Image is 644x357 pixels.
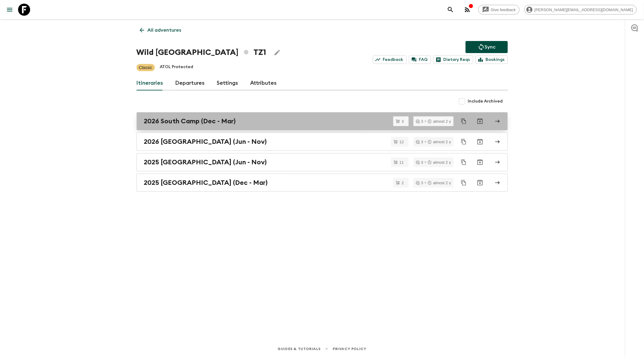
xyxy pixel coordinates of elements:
[416,140,423,144] div: 3
[458,157,469,168] button: Duplicate
[416,181,423,185] div: 3
[476,55,508,64] a: Bookings
[144,179,268,187] h2: 2025 [GEOGRAPHIC_DATA] (Dec - Mar)
[137,174,508,192] a: 2025 [GEOGRAPHIC_DATA] (Dec - Mar)
[137,76,163,90] a: Itineraries
[396,160,407,164] span: 11
[428,119,451,123] div: almost 2 y
[428,181,451,185] div: almost 2 y
[458,116,469,127] button: Duplicate
[137,24,185,36] a: All adventures
[488,8,519,12] span: Give feedback
[137,133,508,151] a: 2026 [GEOGRAPHIC_DATA] (Jun - Nov)
[271,46,283,58] button: Edit Adventure Title
[144,117,236,125] h2: 2026 South Camp (Dec - Mar)
[137,153,508,171] a: 2025 [GEOGRAPHIC_DATA] (Jun - Nov)
[396,140,407,144] span: 12
[250,76,277,90] a: Attributes
[217,76,238,90] a: Settings
[474,136,486,148] button: Archive
[144,138,267,146] h2: 2026 [GEOGRAPHIC_DATA] (Jun - Nov)
[458,177,469,188] button: Duplicate
[428,160,451,164] div: almost 2 y
[485,43,496,51] p: Sync
[468,98,503,104] span: Include Archived
[137,112,508,130] a: 2026 South Camp (Dec - Mar)
[416,119,423,123] div: 3
[474,156,486,168] button: Archive
[474,177,486,189] button: Archive
[333,346,366,352] a: Privacy Policy
[416,160,423,164] div: 3
[478,5,520,14] a: Give feedback
[144,158,267,166] h2: 2025 [GEOGRAPHIC_DATA] (Jun - Nov)
[428,140,451,144] div: almost 2 y
[524,5,637,14] div: [PERSON_NAME][EMAIL_ADDRESS][DOMAIN_NAME]
[398,119,407,123] span: 3
[531,8,636,12] span: [PERSON_NAME][EMAIL_ADDRESS][DOMAIN_NAME]
[139,65,152,71] p: Classic
[466,41,508,53] button: Sync adventure departures to the booking engine
[148,27,181,34] p: All adventures
[433,55,473,64] a: Dietary Reqs
[373,55,407,64] a: Feedback
[160,64,193,71] p: ATOL Protected
[4,4,16,16] button: menu
[474,115,486,127] button: Archive
[398,181,407,185] span: 2
[409,55,431,64] a: FAQ
[278,346,321,352] a: Guides & Tutorials
[445,4,457,16] button: search adventures
[458,136,469,147] button: Duplicate
[175,76,205,90] a: Departures
[137,46,266,58] h1: Wild [GEOGRAPHIC_DATA] TZ1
